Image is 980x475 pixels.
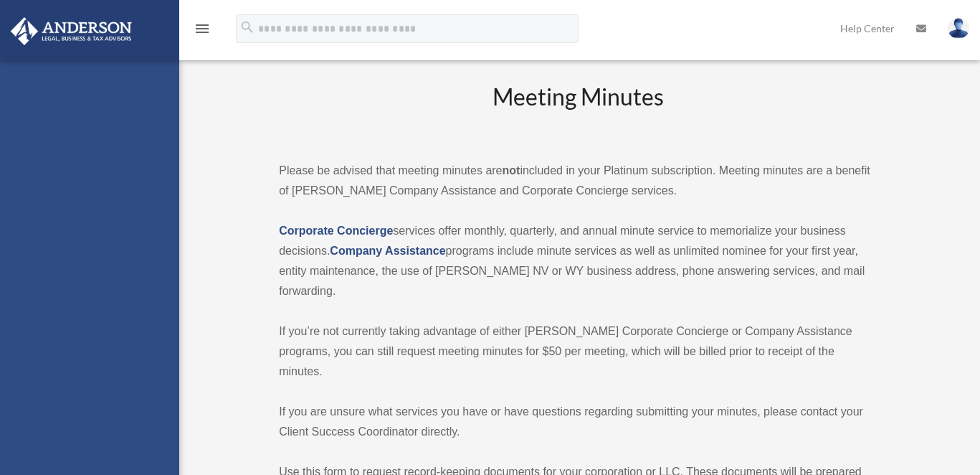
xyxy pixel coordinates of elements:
[194,20,211,37] i: menu
[330,245,445,257] a: Company Assistance
[279,81,877,141] h2: Meeting Minutes
[279,221,877,301] p: services offer monthly, quarterly, and annual minute service to memorialize your business decisio...
[503,164,520,177] strong: not
[6,17,136,45] img: Anderson Advisors Platinum Portal
[239,19,255,35] i: search
[948,18,969,39] img: User Pic
[194,25,211,37] a: menu
[279,321,877,382] p: If you’re not currently taking advantage of either [PERSON_NAME] Corporate Concierge or Company A...
[279,225,393,237] a: Corporate Concierge
[279,161,877,201] p: Please be advised that meeting minutes are included in your Platinum subscription. Meeting minute...
[279,402,877,442] p: If you are unsure what services you have or have questions regarding submitting your minutes, ple...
